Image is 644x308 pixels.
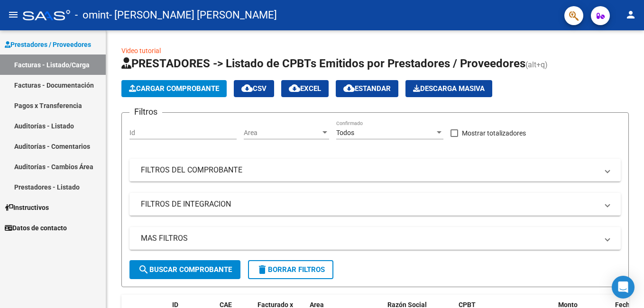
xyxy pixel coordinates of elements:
[109,5,277,26] span: - [PERSON_NAME] [PERSON_NAME]
[248,260,333,279] button: Borrar Filtros
[343,82,355,94] mat-icon: cloud_download
[141,165,598,175] mat-panel-title: FILTROS DEL COMPROBANTE
[281,80,329,97] button: EXCEL
[525,60,548,69] span: (alt+q)
[343,84,391,93] span: Estandar
[8,9,19,20] mat-icon: menu
[5,202,49,213] span: Instructivos
[138,265,232,274] span: Buscar Comprobante
[121,80,227,97] button: Cargar Comprobante
[129,227,621,250] mat-expansion-panel-header: MAS FILTROS
[289,82,300,94] mat-icon: cloud_download
[138,264,149,275] mat-icon: search
[129,105,162,118] h3: Filtros
[257,264,268,275] mat-icon: delete
[405,80,492,97] app-download-masive: Descarga masiva de comprobantes (adjuntos)
[129,84,219,93] span: Cargar Comprobante
[141,199,598,209] mat-panel-title: FILTROS DE INTEGRACION
[121,47,161,54] a: Video tutorial
[141,233,598,244] mat-panel-title: MAS FILTROS
[612,276,635,299] div: Open Intercom Messenger
[336,129,354,136] span: Todos
[336,80,398,97] button: Estandar
[405,80,492,97] button: Descarga Masiva
[121,57,525,70] span: PRESTADORES -> Listado de CPBTs Emitidos por Prestadores / Proveedores
[5,223,67,233] span: Datos de contacto
[462,127,526,139] span: Mostrar totalizadores
[241,82,253,94] mat-icon: cloud_download
[129,260,240,279] button: Buscar Comprobante
[129,193,621,216] mat-expansion-panel-header: FILTROS DE INTEGRACION
[241,84,267,93] span: CSV
[625,9,636,20] mat-icon: person
[234,80,274,97] button: CSV
[5,39,91,50] span: Prestadores / Proveedores
[244,129,321,137] span: Area
[257,265,325,274] span: Borrar Filtros
[289,84,321,93] span: EXCEL
[129,159,621,181] mat-expansion-panel-header: FILTROS DEL COMPROBANTE
[75,5,109,26] span: - omint
[413,84,485,93] span: Descarga Masiva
